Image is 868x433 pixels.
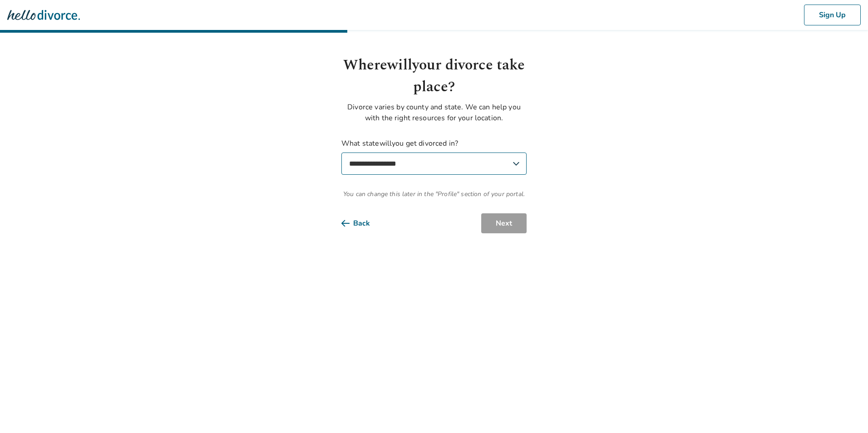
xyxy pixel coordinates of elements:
[341,102,527,123] p: Divorce varies by county and state. We can help you with the right resources for your location.
[341,153,527,175] select: What statewillyou get divorced in?
[823,389,868,433] iframe: Chat Widget
[341,138,527,175] label: What state will you get divorced in?
[804,5,861,25] button: Sign Up
[481,213,527,233] button: Next
[341,213,385,233] button: Back
[341,54,527,98] h1: Where will your divorce take place?
[7,6,80,24] img: Hello Divorce Logo
[341,189,527,199] span: You can change this later in the "Profile" section of your portal.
